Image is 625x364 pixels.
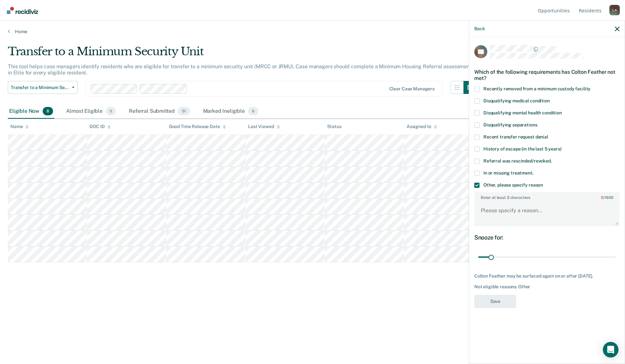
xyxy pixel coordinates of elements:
span: 0 [601,195,603,200]
button: Back [474,26,485,32]
p: This tool helps case managers identify residents who are eligible for transfer to a minimum secur... [8,63,472,76]
div: Good Time Release Date [169,124,226,129]
span: Recent transfer request denial [483,134,548,139]
span: Transfer to a Minimum Security Unit [11,85,69,90]
div: Marked Ineligible [202,104,260,119]
button: Save [474,295,516,308]
div: Last Viewed [248,124,280,129]
div: Snooze for: [474,234,619,241]
div: Eligible Now [8,104,54,119]
div: Name [10,124,29,129]
div: Referral Submitted [128,104,191,119]
span: 0 [106,107,116,115]
div: Assigned to [407,124,437,129]
span: Disqualifying mental health condition [483,110,562,115]
a: Home [8,29,617,34]
label: Enter at least 3 characters [475,193,619,200]
span: Recently removed from a minimum custody facility [483,86,590,91]
div: Not eligible reasons: Other [474,284,619,290]
span: 6 [248,107,258,115]
div: Status [327,124,341,129]
img: Recidiviz [7,7,38,14]
span: History of escape (in the last 5 years) [483,146,562,151]
span: 8 [43,107,53,115]
button: Profile dropdown button [609,5,620,15]
span: Referral was rescinded/revoked. [483,158,552,163]
div: DOC ID [90,124,110,129]
span: Disqualifying separations [483,122,537,127]
div: L A [609,5,620,15]
span: 51 [178,107,190,115]
span: In or missing treatment. [483,170,534,175]
div: Almost Eligible [65,104,117,119]
span: Disqualifying medical condition [483,98,550,103]
div: Open Intercom Messenger [603,342,618,357]
div: Colton Feather may be surfaced again on or after [DATE]. [474,273,619,279]
div: Which of the following requirements has Colton Feather not met? [474,64,619,86]
span: / 1600 [601,195,613,200]
span: Other, please specify reason [483,182,543,188]
div: Clear case managers [389,86,435,92]
div: Transfer to a Minimum Security Unit [8,45,477,63]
